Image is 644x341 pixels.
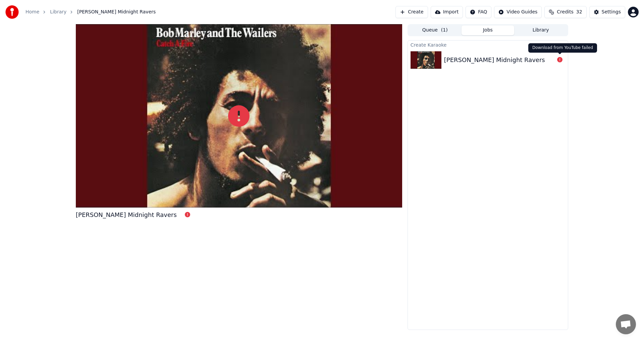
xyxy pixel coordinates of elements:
span: ( 1 ) [441,27,448,34]
button: Create [395,6,428,18]
button: Jobs [462,25,515,35]
span: [PERSON_NAME] Midnight Ravers [77,9,156,15]
div: [PERSON_NAME] Midnight Ravers [76,210,177,220]
div: Create Karaoke [408,41,568,49]
button: Video Guides [494,6,542,18]
button: Queue [409,25,462,35]
a: Home [25,9,39,15]
div: Open de chat [616,314,636,334]
nav: breadcrumb [25,9,156,15]
button: Credits32 [544,6,586,18]
div: Settings [602,9,621,15]
button: FAQ [466,6,491,18]
div: Download from YouTube failed [528,43,597,53]
span: Credits [557,9,573,15]
button: Import [431,6,463,18]
span: 32 [576,9,582,15]
button: Settings [589,6,625,18]
a: Library [50,9,66,15]
div: [PERSON_NAME] Midnight Ravers [444,55,545,65]
img: youka [5,5,19,19]
button: Library [514,25,567,35]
